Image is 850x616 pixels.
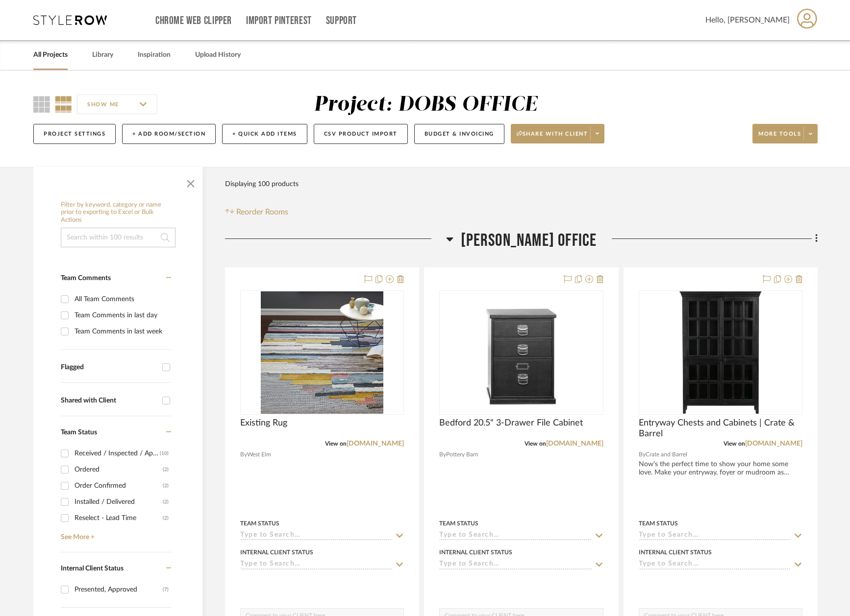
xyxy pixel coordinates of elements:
img: Bedford 20.5" 3-Drawer File Cabinet [453,291,590,414]
button: + Quick Add Items [222,124,307,144]
span: Internal Client Status [61,565,124,572]
div: Team Status [439,519,478,528]
span: Bedford 20.5" 3-Drawer File Cabinet [439,418,583,428]
span: Existing Rug [240,418,287,428]
div: Project: DOBS OFFICE [314,95,537,115]
span: Team Comments [61,275,111,282]
span: Team Status [61,429,97,436]
a: See More + [58,526,171,542]
input: Search within 100 results [61,228,175,247]
button: Share with client [511,124,605,143]
button: More tools [752,124,818,143]
div: Internal Client Status [639,548,712,557]
div: Installed / Delivered [75,494,163,510]
a: [DOMAIN_NAME] [347,440,404,447]
div: Shared with Client [61,397,157,405]
div: Ordered [75,462,163,477]
a: Chrome Web Clipper [155,17,232,25]
span: Reorder Rooms [236,206,288,218]
a: Inspiration [138,48,171,62]
div: Team Status [240,519,279,528]
a: Import Pinterest [246,17,312,25]
a: Support [326,17,357,25]
a: All Projects [33,48,68,62]
button: Project Settings [33,124,116,144]
div: (2) [163,510,169,526]
span: Hello, [PERSON_NAME] [705,14,790,26]
span: View on [325,441,347,447]
div: Presented, Approved [75,582,163,597]
div: (2) [163,462,169,477]
div: Displaying 100 products [225,174,299,194]
img: Entryway Chests and Cabinets | Crate & Barrel [659,291,782,414]
div: (10) [160,446,169,461]
div: (2) [163,478,169,494]
h6: Filter by keyword, category or name prior to exporting to Excel or Bulk Actions [61,201,175,224]
span: View on [525,441,546,447]
div: Team Comments in last week [75,324,169,339]
span: Pottery Barn [446,450,478,459]
div: Internal Client Status [240,548,313,557]
div: Team Status [639,519,678,528]
input: Type to Search… [639,531,791,541]
div: Flagged [61,363,157,372]
span: More tools [758,130,801,145]
img: Existing Rug [261,291,383,414]
button: + Add Room/Section [122,124,216,144]
div: Order Confirmed [75,478,163,494]
span: Crate and Barrel [646,450,687,459]
a: Upload History [195,48,241,62]
input: Type to Search… [439,560,591,569]
div: (2) [163,494,169,510]
span: [PERSON_NAME] OFFICE [461,230,597,251]
span: View on [724,441,745,447]
span: West Elm [247,450,271,459]
a: [DOMAIN_NAME] [745,440,802,447]
input: Type to Search… [240,560,392,569]
span: Entryway Chests and Cabinets | Crate & Barrel [639,418,802,439]
input: Type to Search… [639,560,791,569]
div: Reselect - Lead Time [75,510,163,526]
div: All Team Comments [75,291,169,307]
div: Internal Client Status [439,548,512,557]
button: Close [181,172,200,191]
span: By [439,450,446,459]
span: Share with client [517,130,588,145]
button: Reorder Rooms [225,206,288,218]
div: (7) [163,582,169,597]
div: Team Comments in last day [75,308,169,323]
button: Budget & Invoicing [414,124,504,144]
span: By [639,450,646,459]
button: CSV Product Import [314,124,408,144]
a: Library [92,48,113,62]
div: Received / Inspected / Approved [75,446,160,461]
input: Type to Search… [240,531,392,541]
span: By [240,450,247,459]
input: Type to Search… [439,531,591,541]
a: [DOMAIN_NAME] [546,440,603,447]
